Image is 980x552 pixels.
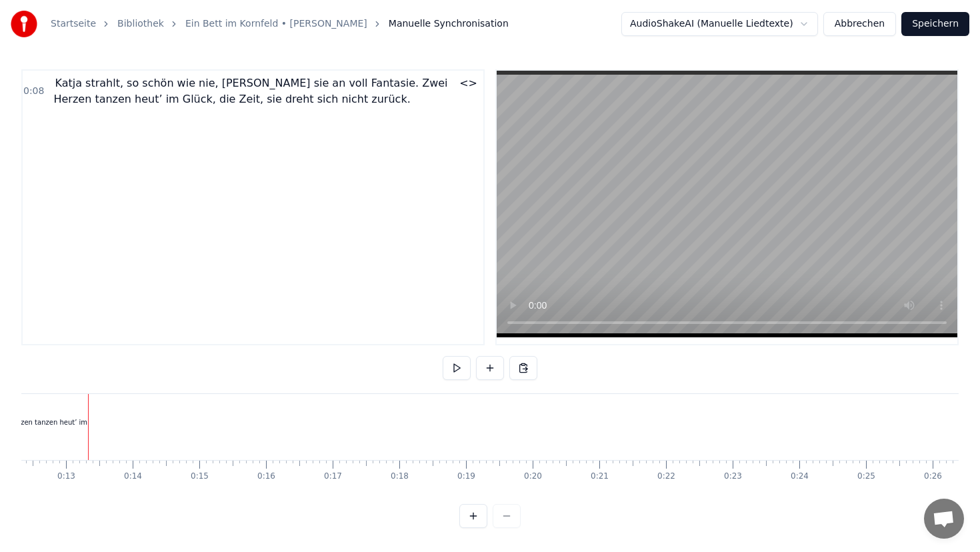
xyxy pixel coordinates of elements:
span: 0:08 [23,85,44,98]
div: Chat öffnen [924,499,964,539]
div: 0:16 [257,471,275,482]
button: Abbrechen [823,12,896,36]
img: youka [11,11,37,37]
button: Speichern [901,12,969,36]
div: 0:20 [524,471,542,482]
div: 0:22 [657,471,675,482]
a: Bibliothek [117,17,164,31]
div: 0:19 [457,471,475,482]
div: 0:21 [591,471,609,482]
div: 0:13 [57,471,75,482]
div: 0:17 [324,471,342,482]
div: 0:14 [124,471,142,482]
nav: breadcrumb [51,17,509,31]
div: 0:25 [857,471,875,482]
span: Katja strahlt, so schön wie nie, [PERSON_NAME] sie an voll Fantasie. Zwei Herzen tanzen heut’ im ... [53,75,447,107]
span: <> [458,75,479,91]
a: Ein Bett im Kornfeld • [PERSON_NAME] [185,17,367,31]
div: 0:23 [724,471,742,482]
div: 0:18 [391,471,409,482]
div: 0:26 [924,471,942,482]
span: Manuelle Synchronisation [389,17,509,31]
a: Startseite [51,17,96,31]
div: 0:15 [191,471,209,482]
div: 0:24 [791,471,809,482]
